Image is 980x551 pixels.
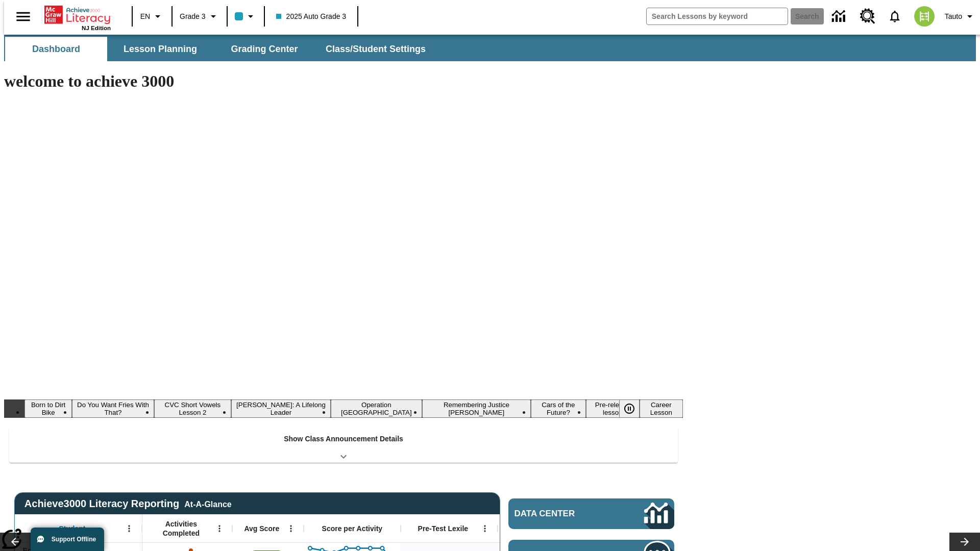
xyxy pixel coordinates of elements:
[647,8,788,24] input: search field
[317,37,434,61] button: Class/Student Settings
[508,498,674,529] a: Data Center
[176,7,224,26] button: Grade: Grade 3, Select a grade
[826,3,854,31] a: Data Center
[477,521,493,536] button: Open Menu
[945,11,962,22] span: Tauto
[136,7,168,26] button: Language: EN, Select a language
[619,399,640,418] button: Pause
[283,521,299,536] button: Open Menu
[44,4,111,31] div: Home
[640,399,683,418] button: Slide 9 Career Lesson
[4,35,976,61] div: SubNavbar
[531,399,586,418] button: Slide 7 Cars of the Future?
[231,399,331,418] button: Slide 4 Dianne Feinstein: A Lifelong Leader
[422,399,531,418] button: Slide 6 Remembering Justice O'Connor
[59,524,85,533] span: Student
[322,524,383,533] span: Score per Activity
[24,399,72,418] button: Slide 1 Born to Dirt Bike
[284,434,403,444] p: Show Class Announcement Details
[121,521,137,536] button: Open Menu
[881,3,908,30] a: Notifications
[231,7,261,26] button: Class color is light blue. Change class color
[213,37,315,61] button: Grading Center
[154,399,231,418] button: Slide 3 CVC Short Vowels Lesson 2
[9,428,678,463] div: Show Class Announcement Details
[586,399,640,418] button: Slide 8 Pre-release lesson
[72,399,154,418] button: Slide 2 Do You Want Fries With That?
[4,37,435,61] div: SubNavbar
[140,11,150,22] span: EN
[184,498,231,509] div: At-A-Glance
[148,519,215,538] span: Activities Completed
[854,3,881,30] a: Resource Center, Will open in new tab
[949,533,980,551] button: Lesson carousel, Next
[514,509,610,519] span: Data Center
[212,521,227,536] button: Open Menu
[4,72,683,91] h1: welcome to achieve 3000
[52,536,96,543] span: Support Offline
[109,37,211,61] button: Lesson Planning
[44,5,111,25] a: Home
[914,6,935,27] img: avatar image
[244,524,279,533] span: Avg Score
[941,7,980,26] button: Profile/Settings
[8,2,38,32] button: Open side menu
[331,399,422,418] button: Slide 5 Operation London Bridge
[276,11,347,22] span: 2025 Auto Grade 3
[180,11,206,22] span: Grade 3
[31,528,104,551] button: Support Offline
[619,399,650,418] div: Pause
[418,524,469,533] span: Pre-Test Lexile
[24,498,232,510] span: Achieve3000 Literacy Reporting
[82,25,111,31] span: NJ Edition
[908,3,941,30] button: Select a new avatar
[5,37,107,61] button: Dashboard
